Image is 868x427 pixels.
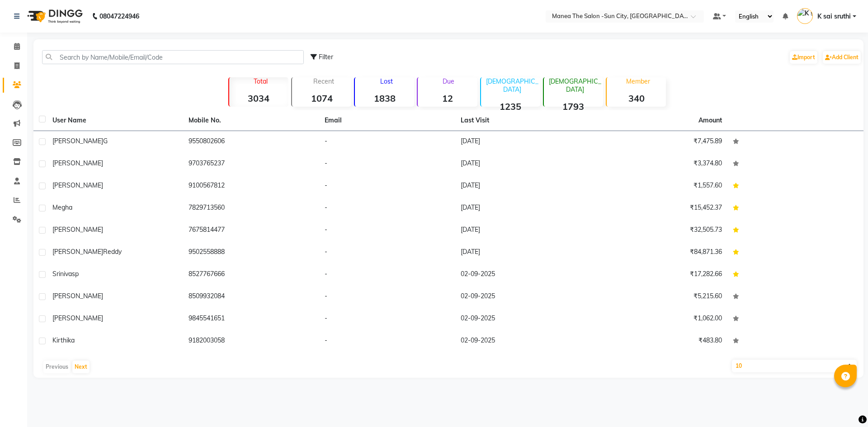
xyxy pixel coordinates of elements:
td: ₹15,452.37 [591,197,727,220]
td: 9703765237 [183,153,319,175]
strong: 12 [418,93,477,104]
strong: 1793 [544,101,603,112]
td: - [319,175,455,197]
td: [DATE] [455,242,591,264]
td: - [319,308,455,330]
td: [DATE] [455,197,591,220]
span: g [103,137,108,145]
p: Due [420,77,477,85]
td: ₹17,282.66 [591,264,727,286]
td: - [319,330,455,352]
b: 08047224946 [99,4,139,29]
td: 9182003058 [183,330,319,352]
td: [DATE] [455,153,591,175]
td: 7675814477 [183,220,319,242]
span: [PERSON_NAME] [52,225,103,234]
td: 8527767666 [183,264,319,286]
strong: 1838 [355,93,414,104]
td: 9845541651 [183,308,319,330]
span: srinivas [52,270,75,278]
span: Megha [52,203,72,211]
span: Kirthika [52,336,75,344]
td: 02-09-2025 [455,264,591,286]
input: Search by Name/Mobile/Email/Code [42,50,304,64]
td: - [319,220,455,242]
td: ₹7,475.89 [591,131,727,153]
strong: 3034 [229,93,288,104]
p: Recent [296,77,351,85]
td: 02-09-2025 [455,308,591,330]
td: ₹32,505.73 [591,220,727,242]
th: Email [319,110,455,131]
a: Import [790,51,817,64]
strong: 1074 [292,93,351,104]
td: 7829713560 [183,197,319,220]
span: reddy [103,248,122,256]
td: ₹1,557.60 [591,175,727,197]
td: ₹1,062.00 [591,308,727,330]
td: [DATE] [455,175,591,197]
th: Mobile No. [183,110,319,131]
span: [PERSON_NAME] [52,248,103,256]
span: Filter [319,53,333,61]
span: [PERSON_NAME] [52,181,103,189]
span: [PERSON_NAME] [52,159,103,167]
th: Last Visit [455,110,591,131]
p: [DEMOGRAPHIC_DATA] [547,77,603,94]
td: - [319,153,455,175]
th: User Name [47,110,183,131]
a: Add Client [823,51,861,64]
strong: 340 [607,93,666,104]
td: ₹3,374.80 [591,153,727,175]
td: - [319,242,455,264]
th: Amount [693,110,727,131]
td: - [319,264,455,286]
button: Next [72,361,90,373]
td: [DATE] [455,220,591,242]
p: [DEMOGRAPHIC_DATA] [485,77,540,94]
span: p [75,270,79,278]
span: [PERSON_NAME] [52,137,103,145]
td: ₹84,871.36 [591,242,727,264]
td: 9100567812 [183,175,319,197]
td: 9502558888 [183,242,319,264]
td: [DATE] [455,131,591,153]
td: - [319,131,455,153]
span: [PERSON_NAME] [52,314,103,322]
img: K sai sruthi [797,8,813,24]
td: 02-09-2025 [455,330,591,352]
td: - [319,286,455,308]
td: ₹483.80 [591,330,727,352]
td: - [319,197,455,220]
strong: 1235 [481,101,540,112]
span: K sai sruthi [817,12,851,21]
span: [PERSON_NAME] [52,292,103,300]
td: 9550802606 [183,131,319,153]
td: ₹5,215.60 [591,286,727,308]
p: Member [610,77,666,85]
p: Lost [359,77,414,85]
img: logo [23,4,85,29]
td: 02-09-2025 [455,286,591,308]
td: 8509932084 [183,286,319,308]
p: Total [233,77,288,85]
